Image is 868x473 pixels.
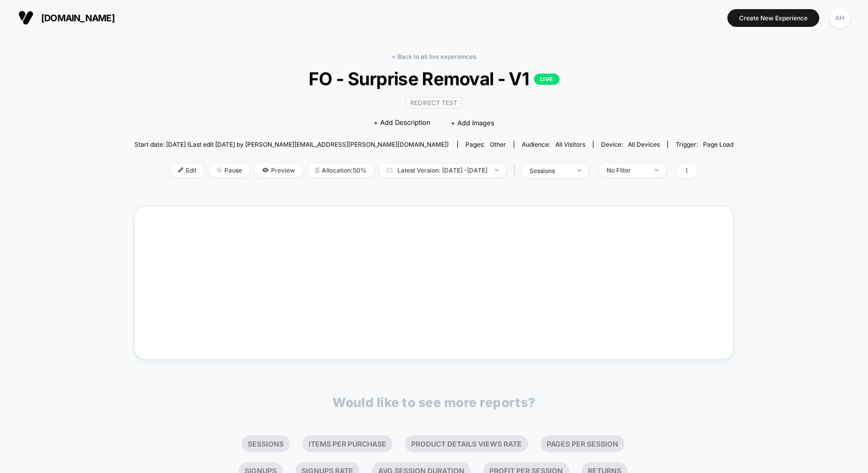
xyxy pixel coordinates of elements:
[392,53,476,60] a: < Back to all live experiences
[41,13,115,23] span: [DOMAIN_NAME]
[703,141,733,148] span: Page Load
[178,167,183,173] img: edit
[406,97,462,109] span: Redirect Test
[827,8,853,28] button: AH
[830,8,850,28] div: AH
[555,141,585,148] span: All Visitors
[242,435,290,452] li: Sessions
[332,395,536,410] p: Would like to see more reports?
[451,119,494,127] span: + Add Images
[676,141,733,148] div: Trigger:
[308,163,374,177] span: Allocation: 50%
[18,10,34,25] img: Visually logo
[607,166,647,174] div: No Filter
[379,163,506,177] span: Latest Version: [DATE] - [DATE]
[655,169,658,171] img: end
[522,141,585,148] div: Audience:
[511,163,522,178] span: |
[628,141,660,148] span: all devices
[578,170,581,172] img: end
[303,435,392,452] li: Items Per Purchase
[255,163,303,177] span: Preview
[593,141,667,148] span: Device:
[15,10,118,26] button: [DOMAIN_NAME]
[405,435,528,452] li: Product Details Views Rate
[209,163,250,177] span: Pause
[374,118,430,128] span: + Add Description
[315,167,319,173] img: rebalance
[465,141,506,148] div: Pages:
[387,167,392,173] img: calendar
[171,163,204,177] span: Edit
[217,167,222,173] img: end
[135,141,449,148] span: Start date: [DATE] (Last edit [DATE] by [PERSON_NAME][EMAIL_ADDRESS][PERSON_NAME][DOMAIN_NAME])
[490,141,506,148] span: other
[529,167,570,175] div: sessions
[541,435,624,452] li: Pages Per Session
[727,9,819,27] button: Create New Experience
[495,169,498,171] img: end
[164,68,704,89] span: FO - Surprise Removal - V1
[534,74,559,85] p: LIVE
